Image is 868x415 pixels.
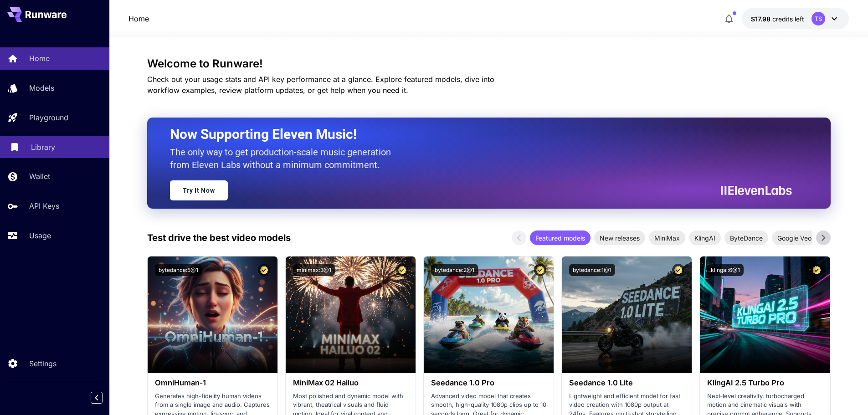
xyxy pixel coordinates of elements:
div: ByteDance [724,231,768,245]
div: Google Veo [772,231,817,245]
span: $17.98 [751,15,772,23]
img: alt [562,256,692,373]
img: alt [286,256,416,373]
div: KlingAI [689,231,721,245]
span: Featured models [530,233,591,243]
button: bytedance:2@1 [431,264,478,276]
img: alt [700,256,830,373]
p: Test drive the best video models [147,231,291,245]
div: MiniMax [649,231,685,245]
h3: Seedance 1.0 Lite [569,379,684,387]
button: klingai:6@1 [707,264,744,276]
button: Certified Model – Vetted for best performance and includes a commercial license. [534,264,546,276]
div: TS [812,12,825,26]
span: New releases [594,233,645,243]
button: Certified Model – Vetted for best performance and includes a commercial license. [672,264,684,276]
p: Home [29,53,50,64]
a: Try It Now [170,180,228,200]
p: The only way to get production-scale music generation from Eleven Labs without a minimum commitment. [170,146,398,171]
p: Models [29,82,54,93]
img: alt [424,256,554,373]
div: Featured models [530,231,591,245]
span: MiniMax [649,233,685,243]
p: Playground [29,112,68,123]
h3: Seedance 1.0 Pro [431,379,546,387]
button: Certified Model – Vetted for best performance and includes a commercial license. [811,264,823,276]
div: Collapse sidebar [98,389,109,406]
button: $17.9756TS [742,8,849,29]
h3: KlingAI 2.5 Turbo Pro [707,379,822,387]
button: Certified Model – Vetted for best performance and includes a commercial license. [396,264,408,276]
button: minimax:3@1 [293,264,335,276]
div: $17.9756 [751,14,804,24]
span: KlingAI [689,233,721,243]
button: Certified Model – Vetted for best performance and includes a commercial license. [258,264,270,276]
h3: MiniMax 02 Hailuo [293,379,408,387]
img: alt [148,256,277,373]
nav: breadcrumb [128,13,149,24]
span: Check out your usage stats and API key performance at a glance. Explore featured models, dive int... [147,75,494,95]
p: API Keys [29,200,59,211]
span: Google Veo [772,233,817,243]
h2: Now Supporting Eleven Music! [170,126,785,143]
button: bytedance:1@1 [569,264,615,276]
p: Usage [29,230,51,241]
span: ByteDance [724,233,768,243]
span: credits left [772,15,804,23]
div: New releases [594,231,645,245]
button: Collapse sidebar [91,392,103,404]
p: Wallet [29,171,50,182]
a: Home [128,13,149,24]
p: Settings [29,358,56,369]
h3: Welcome to Runware! [147,57,831,70]
button: bytedance:5@1 [155,264,202,276]
p: Library [31,142,55,153]
h3: OmniHuman‑1 [155,379,270,387]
